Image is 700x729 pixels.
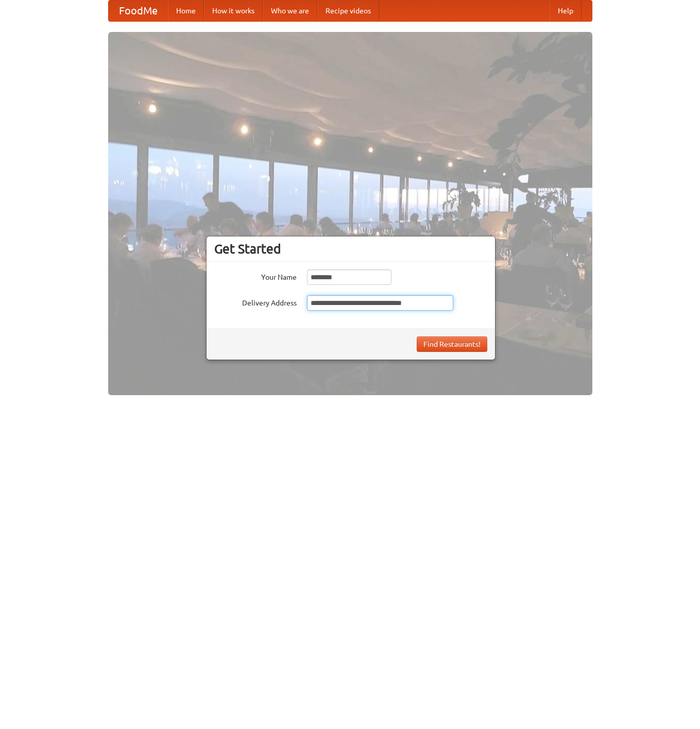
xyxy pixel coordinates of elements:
label: Delivery Address [214,295,297,308]
a: Recipe videos [317,1,379,21]
button: Find Restaurants! [417,336,487,352]
a: FoodMe [109,1,168,21]
a: Who we are [263,1,317,21]
a: Home [168,1,204,21]
label: Your Name [214,269,297,282]
h3: Get Started [214,241,487,257]
a: How it works [204,1,263,21]
a: Help [550,1,582,21]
